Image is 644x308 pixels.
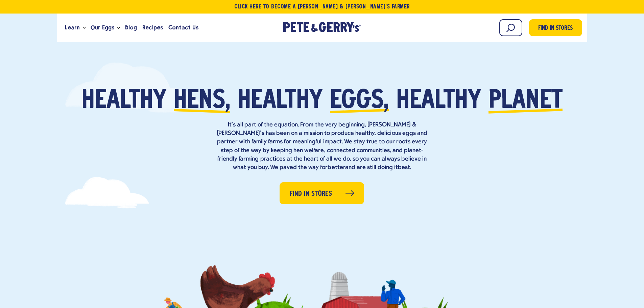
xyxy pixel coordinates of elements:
[125,23,137,32] span: Blog
[529,19,582,36] a: Find in Stores
[238,89,323,114] span: healthy
[174,89,230,114] span: hens,
[214,121,430,172] p: It’s all part of the equation. From the very beginning, [PERSON_NAME] & [PERSON_NAME]’s has been ...
[166,19,201,37] a: Contact Us
[290,189,332,199] span: Find in Stores
[91,23,114,32] span: Our Eggs
[122,19,140,37] a: Blog
[398,164,410,171] strong: best
[142,23,163,32] span: Recipes
[81,89,166,114] span: Healthy
[168,23,198,32] span: Contact Us
[280,182,364,204] a: Find in Stores
[328,164,345,171] strong: better
[65,23,80,32] span: Learn
[488,89,563,114] span: planet
[140,19,166,37] a: Recipes
[117,27,120,29] button: Open the dropdown menu for Our Eggs
[396,89,481,114] span: healthy
[538,24,573,33] span: Find in Stores
[62,19,82,37] a: Learn
[499,19,522,36] input: Search
[330,89,389,114] span: eggs,
[88,19,117,37] a: Our Eggs
[82,27,86,29] button: Open the dropdown menu for Learn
